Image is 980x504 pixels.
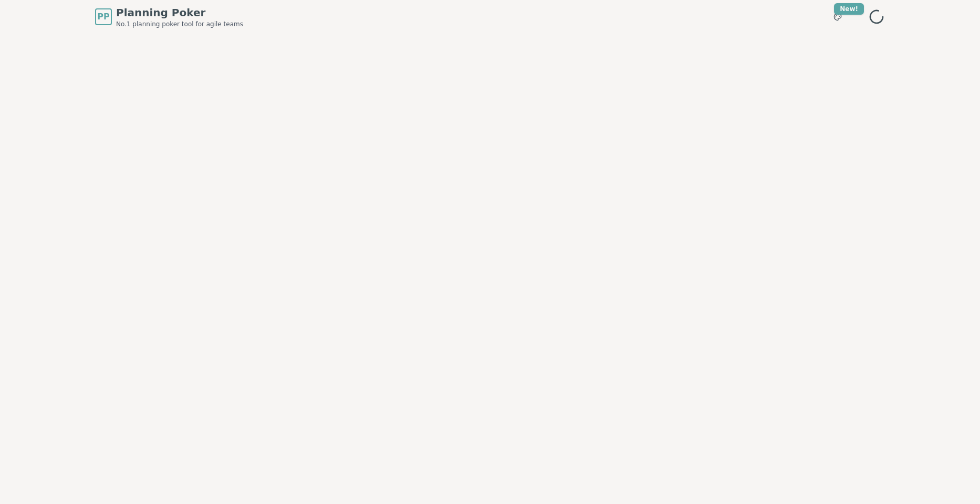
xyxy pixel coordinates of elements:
[116,20,243,28] span: No.1 planning poker tool for agile teams
[834,3,864,15] div: New!
[97,10,109,23] span: PP
[95,5,243,28] a: PPPlanning PokerNo.1 planning poker tool for agile teams
[828,7,847,26] button: New!
[116,5,243,20] span: Planning Poker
